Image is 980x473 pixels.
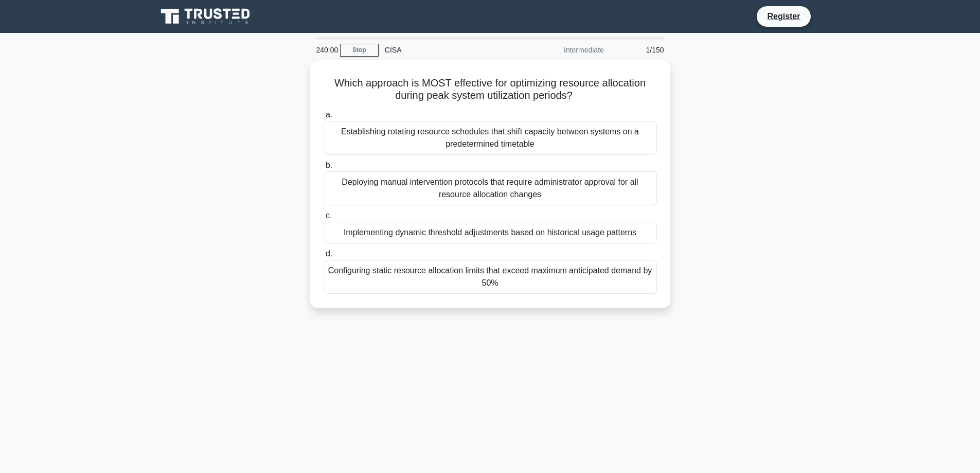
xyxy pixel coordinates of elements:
div: CISA [379,40,520,60]
div: Configuring static resource allocation limits that exceed maximum anticipated demand by 50% [324,260,657,294]
span: c. [326,211,332,220]
h5: Which approach is MOST effective for optimizing resource allocation during peak system utilizatio... [323,77,658,102]
div: Deploying manual intervention protocols that require administrator approval for all resource allo... [324,171,657,205]
div: Intermediate [520,40,610,60]
div: 240:00 [310,40,340,60]
span: a. [326,110,332,119]
span: b. [326,161,332,169]
a: Register [761,10,806,23]
div: Implementing dynamic threshold adjustments based on historical usage patterns [324,222,657,243]
span: d. [326,249,332,258]
a: Stop [340,44,379,57]
div: Establishing rotating resource schedules that shift capacity between systems on a predetermined t... [324,121,657,155]
div: 1/150 [610,40,670,60]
